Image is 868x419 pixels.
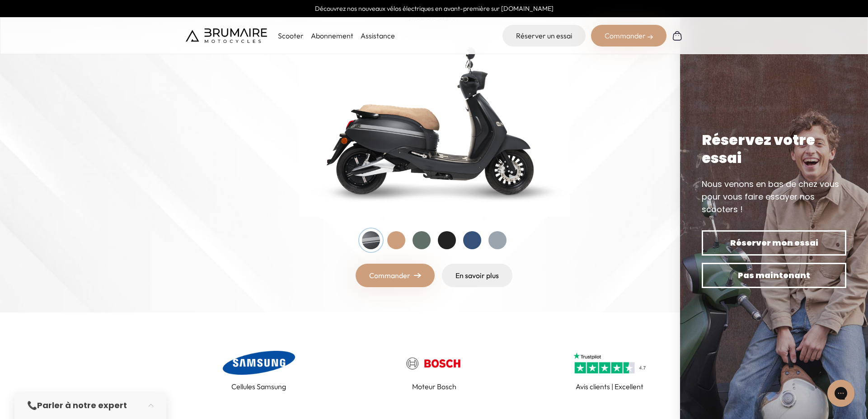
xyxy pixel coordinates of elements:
[186,349,332,392] a: Cellules Samsung
[361,349,507,392] a: Moteur Bosch
[412,381,456,392] p: Moteur Bosch
[591,25,666,47] div: Commander
[502,25,586,47] a: Réserver un essai
[361,31,395,40] a: Assistance
[186,28,267,43] img: Brumaire Motocycles
[414,273,421,278] img: right-arrow.png
[278,30,304,41] p: Scooter
[231,381,286,392] p: Cellules Samsung
[672,30,683,41] img: Panier
[442,264,512,287] a: En savoir plus
[647,34,653,40] img: right-arrow-2.png
[311,31,353,40] a: Abonnement
[576,381,643,392] p: Avis clients | Excellent
[356,264,435,287] a: Commander
[536,349,683,392] a: Avis clients | Excellent
[823,377,859,410] iframe: Gorgias live chat messenger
